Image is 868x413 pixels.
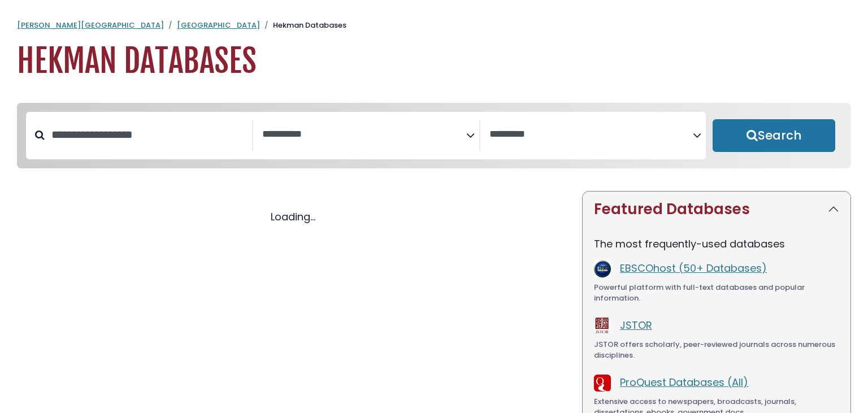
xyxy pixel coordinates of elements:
[177,20,260,31] a: [GEOGRAPHIC_DATA]
[262,129,466,141] textarea: Search
[17,20,164,31] a: [PERSON_NAME][GEOGRAPHIC_DATA]
[594,339,839,361] div: JSTOR offers scholarly, peer-reviewed journals across numerous disciplines.
[260,20,346,31] li: Hekman Databases
[594,236,839,251] p: The most frequently-used databases
[45,125,252,144] input: Search database by title or keyword
[17,42,851,80] h1: Hekman Databases
[17,20,851,31] nav: breadcrumb
[620,261,767,275] a: EBSCOhost (50+ Databases)
[620,318,652,332] a: JSTOR
[713,119,835,152] button: Submit for Search Results
[620,375,748,389] a: ProQuest Databases (All)
[17,103,851,168] nav: Search filters
[594,282,839,304] div: Powerful platform with full-text databases and popular information.
[17,209,568,224] div: Loading...
[489,129,693,141] textarea: Search
[583,192,850,227] button: Featured Databases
